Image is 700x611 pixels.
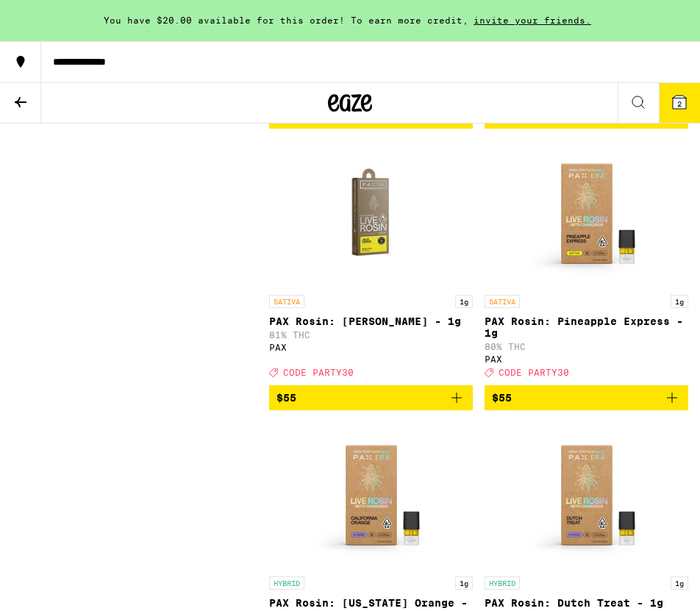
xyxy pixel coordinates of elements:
[485,342,688,351] p: 80% THC
[492,392,512,404] span: $55
[485,576,520,590] p: HYBRID
[269,330,473,340] p: 81% THC
[485,385,688,410] button: Add to bag
[276,392,296,404] span: $55
[485,140,688,385] a: Open page for PAX Rosin: Pineapple Express - 1g from PAX
[677,99,682,108] span: 2
[298,422,445,569] img: PAX - PAX Rosin: California Orange - 1g
[455,295,473,308] p: 1g
[104,15,468,25] span: You have $20.00 available for this order! To earn more credit,
[671,295,688,308] p: 1g
[468,15,596,25] span: invite your friends.
[485,354,688,364] div: PAX
[269,140,473,385] a: Open page for PAX Rosin: Jack Herer - 1g from PAX
[283,368,354,378] span: CODE PARTY30
[485,597,688,609] p: PAX Rosin: Dutch Treat - 1g
[269,315,473,327] p: PAX Rosin: [PERSON_NAME] - 1g
[485,295,520,308] p: SATIVA
[269,343,473,352] div: PAX
[269,385,473,410] button: Add to bag
[485,315,688,339] p: PAX Rosin: Pineapple Express - 1g
[499,368,569,378] span: CODE PARTY30
[298,140,445,287] img: PAX - PAX Rosin: Jack Herer - 1g
[513,422,660,569] img: PAX - PAX Rosin: Dutch Treat - 1g
[455,576,473,590] p: 1g
[269,576,304,590] p: HYBRID
[671,576,688,590] p: 1g
[9,10,106,22] span: Hi. Need any help?
[659,83,700,123] button: 2
[269,295,304,308] p: SATIVA
[513,140,660,287] img: PAX - PAX Rosin: Pineapple Express - 1g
